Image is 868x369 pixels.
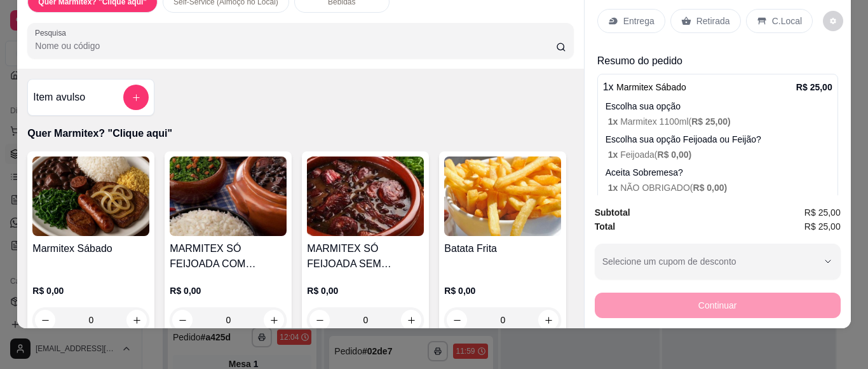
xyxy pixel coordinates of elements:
img: product-image [307,157,424,236]
label: Pesquisa [35,27,71,38]
p: R$ 0,00 [32,284,149,297]
p: Feijoada ( [608,148,832,161]
p: Marmitex 1100ml ( [608,115,832,128]
span: 1 x [608,116,620,127]
p: Escolha sua opção [606,100,832,113]
p: R$ 0,00 [444,284,561,297]
h4: MARMITEX SÓ FEIJOADA COM ACOMPANHAMENTO [170,241,287,272]
span: 1 x [608,150,620,160]
p: Quer Marmitex? "Clique aqui" [27,126,573,141]
h4: Marmitex Sábado [32,241,149,256]
span: R$ 0,00 ) [693,183,728,193]
p: C.Local [772,15,802,27]
p: Entrega [623,15,654,27]
strong: Subtotal [595,207,630,218]
h4: Batata Frita [444,241,561,256]
span: R$ 25,00 [804,205,841,219]
button: Selecione um cupom de desconto [595,244,841,279]
span: R$ 0,00 ) [658,150,692,160]
img: product-image [170,157,287,236]
p: Aceita Sobremesa? [606,166,832,179]
img: product-image [32,157,149,236]
h4: MARMITEX SÓ FEIJOADA SEM ACOMPANHAMENTO [307,241,424,272]
input: Pesquisa [35,39,556,52]
p: R$ 0,00 [170,284,287,297]
p: R$ 25,00 [796,81,832,94]
span: R$ 25,00 ) [691,116,731,127]
p: Resumo do pedido [597,53,838,69]
span: Marmitex Sábado [616,82,686,92]
p: Retirada [696,15,730,27]
p: NÃO OBRIGADO ( [608,181,832,194]
button: decrease-product-quantity [823,11,843,31]
span: 1 x [608,183,620,193]
p: Escolha sua opção Feijoada ou Feijão? [606,133,832,146]
img: product-image [444,157,561,236]
p: 1 x [603,80,686,95]
h4: Item avulso [33,90,85,105]
p: R$ 0,00 [307,284,424,297]
button: add-separate-item [123,85,149,110]
span: R$ 25,00 [804,219,841,233]
strong: Total [595,221,615,232]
